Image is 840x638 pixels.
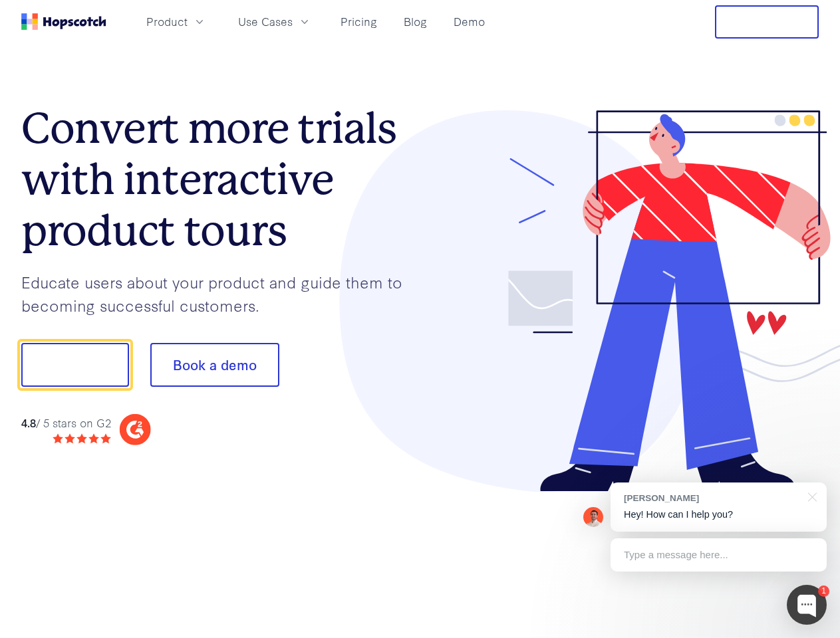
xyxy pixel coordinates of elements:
button: Free Trial [715,5,819,39]
button: Product [138,11,214,33]
a: Home [21,13,106,30]
span: Product [146,13,188,30]
button: Show me! [21,343,129,387]
a: Blog [398,11,432,33]
a: Pricing [335,11,382,33]
div: [PERSON_NAME] [624,492,800,504]
span: Use Cases [238,13,293,30]
strong: 4.8 [21,415,36,430]
div: Type a message here... [611,538,827,572]
button: Book a demo [150,343,279,387]
div: 1 [818,585,829,597]
a: Demo [448,11,490,33]
p: Educate users about your product and guide them to becoming successful customers. [21,270,420,316]
button: Use Cases [230,11,319,33]
p: Hey! How can I help you? [624,508,813,522]
h1: Convert more trials with interactive product tours [21,103,420,256]
img: Mark Spera [583,507,603,527]
div: / 5 stars on G2 [21,415,111,431]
